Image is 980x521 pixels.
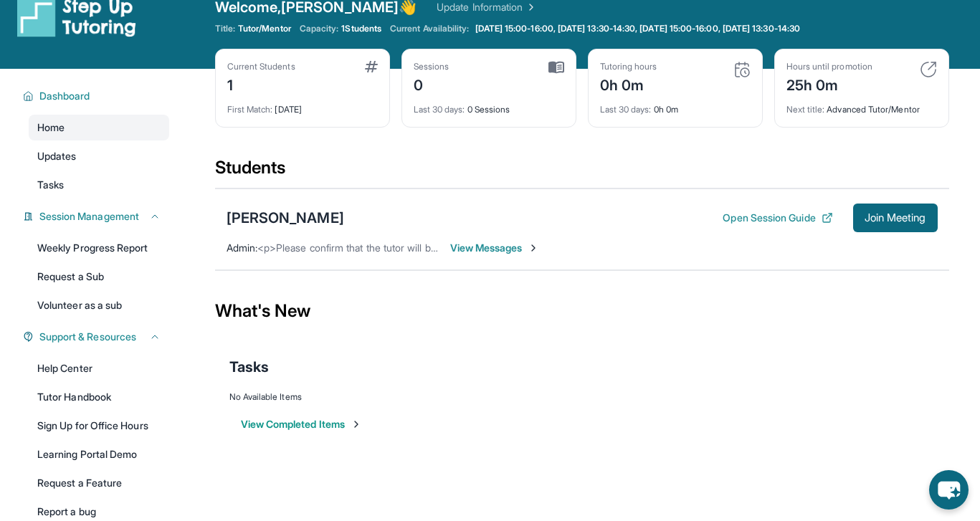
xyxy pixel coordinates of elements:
button: View Completed Items [241,417,362,431]
a: Tutor Handbook [29,384,169,410]
div: Advanced Tutor/Mentor [786,95,937,115]
span: Current Availability: [390,23,469,34]
span: [DATE] 15:00-16:00, [DATE] 13:30-14:30, [DATE] 15:00-16:00, [DATE] 13:30-14:30 [475,23,800,34]
button: Session Management [34,209,161,224]
img: card [733,61,751,78]
div: Current Students [227,61,295,72]
a: Help Center [29,355,169,381]
span: Dashboard [39,89,90,103]
div: Tutoring hours [600,61,657,72]
a: Sign Up for Office Hours [29,413,169,439]
button: Dashboard [34,89,161,103]
span: Last 30 days : [600,104,652,115]
a: [DATE] 15:00-16:00, [DATE] 13:30-14:30, [DATE] 15:00-16:00, [DATE] 13:30-14:30 [472,23,803,34]
div: [DATE] [227,95,378,115]
div: 0 [414,72,449,95]
div: No Available Items [229,391,935,403]
span: Next title : [786,104,825,115]
span: 1 Students [341,23,381,34]
button: Join Meeting [853,204,938,232]
div: 25h 0m [786,72,872,95]
img: card [365,61,378,72]
span: Last 30 days : [414,104,465,115]
div: Hours until promotion [786,61,872,72]
a: Learning Portal Demo [29,441,169,467]
div: 0 Sessions [414,95,564,115]
img: card [920,61,937,78]
div: 1 [227,72,295,95]
span: View Messages [450,241,540,255]
span: First Match : [227,104,273,115]
a: Tasks [29,172,169,198]
div: [PERSON_NAME] [227,208,344,228]
span: Updates [37,149,77,163]
div: Students [215,156,949,188]
div: Sessions [414,61,449,72]
a: Home [29,115,169,140]
span: Admin : [227,242,257,254]
a: Request a Feature [29,470,169,496]
a: Volunteer as a sub [29,292,169,318]
span: Tasks [37,178,64,192]
div: 0h 0m [600,72,657,95]
span: Support & Resources [39,330,136,344]
span: Tutor/Mentor [238,23,291,34]
span: Tasks [229,357,269,377]
span: Home [37,120,65,135]
button: Support & Resources [34,330,161,344]
a: Request a Sub [29,264,169,290]
div: 0h 0m [600,95,751,115]
span: <p>Please confirm that the tutor will be able to attend your first assigned meeting time before j... [257,242,775,254]
img: Chevron-Right [528,242,539,254]
span: Capacity: [300,23,339,34]
span: Session Management [39,209,139,224]
button: chat-button [929,470,969,510]
span: Join Meeting [865,214,926,222]
a: Updates [29,143,169,169]
a: Weekly Progress Report [29,235,169,261]
div: What's New [215,279,949,343]
span: Title: [215,23,235,34]
img: card [548,61,564,74]
button: Open Session Guide [723,211,832,225]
